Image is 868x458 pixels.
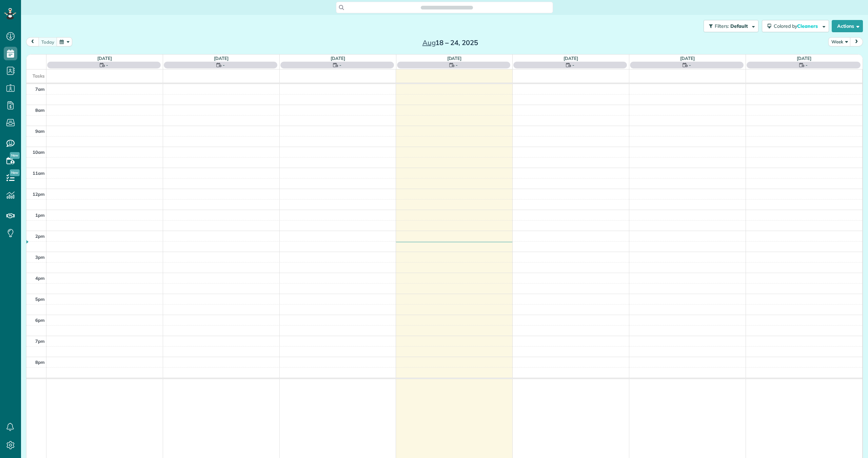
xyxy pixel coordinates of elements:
a: [DATE] [680,56,695,61]
span: Aug [422,38,436,47]
span: 8pm [35,359,45,365]
button: today [38,37,57,46]
span: 6pm [35,317,45,323]
span: - [223,62,225,68]
span: New [10,169,20,176]
button: prev [26,37,39,46]
span: - [806,62,808,68]
span: Cleaners [797,23,819,29]
span: - [106,62,108,68]
span: - [339,62,341,68]
span: New [10,152,20,159]
span: 10am [33,149,45,155]
span: Filters: [715,23,729,29]
span: 2pm [35,233,45,239]
span: Search ZenMaid… [428,4,466,11]
a: [DATE] [97,56,112,61]
button: next [850,37,863,46]
span: Default [730,23,748,29]
button: Filters: Default [704,20,758,32]
span: 11am [33,170,45,176]
a: [DATE] [331,56,345,61]
span: 8am [35,107,45,113]
span: 4pm [35,275,45,281]
a: [DATE] [564,56,578,61]
span: - [456,62,458,68]
span: 1pm [35,212,45,218]
button: Week [828,37,851,46]
span: 5pm [35,296,45,302]
a: [DATE] [447,56,462,61]
span: 3pm [35,254,45,260]
span: - [572,62,574,68]
span: Colored by [774,23,820,29]
a: Filters: Default [700,20,758,32]
a: [DATE] [214,56,229,61]
span: 7pm [35,338,45,344]
button: Actions [832,20,863,32]
span: - [689,62,691,68]
span: 7am [35,86,45,92]
a: [DATE] [797,56,811,61]
h2: 18 – 24, 2025 [408,39,493,46]
span: Tasks [33,73,45,79]
span: 12pm [33,191,45,197]
button: Colored byCleaners [762,20,829,32]
span: 9am [35,128,45,134]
